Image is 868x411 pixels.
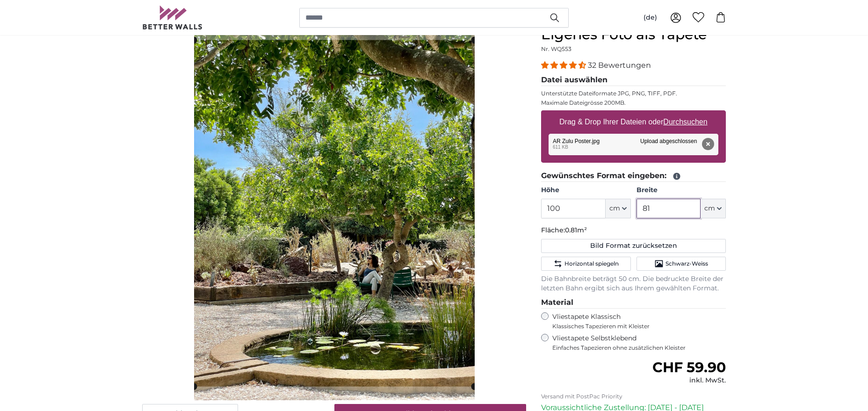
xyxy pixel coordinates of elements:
[637,186,726,195] label: Breite
[541,90,726,97] p: Unterstützte Dateiformate JPG, PNG, TIFF, PDF.
[552,344,726,352] span: Einfaches Tapezieren ohne zusätzlichen Kleister
[552,334,726,352] label: Vliestapete Selbstklebend
[701,199,726,218] button: cm
[588,61,651,70] span: 32 Bewertungen
[637,257,726,271] button: Schwarz-Weiss
[556,113,711,131] label: Drag & Drop Ihrer Dateien oder
[541,274,726,293] p: Die Bahnbreite beträgt 50 cm. Die bedruckte Breite der letzten Bahn ergibt sich aus Ihrem gewählt...
[552,312,718,330] label: Vliestapete Klassisch
[541,99,726,107] p: Maximale Dateigrösse 200MB.
[565,226,587,234] span: 0.81m²
[652,359,726,376] span: CHF 59.90
[652,376,726,385] div: inkl. MwSt.
[541,257,630,271] button: Horizontal spiegeln
[541,170,726,182] legend: Gewünschtes Format eingeben:
[541,393,726,400] p: Versand mit PostPac Priority
[541,186,630,195] label: Höhe
[541,239,726,253] button: Bild Format zurücksetzen
[541,297,726,309] legend: Material
[541,226,726,235] p: Fläche:
[541,74,726,86] legend: Datei auswählen
[664,118,708,126] u: Durchsuchen
[704,204,715,213] span: cm
[541,45,571,52] span: Nr. WQ553
[552,323,718,330] span: Klassisches Tapezieren mit Kleister
[636,9,665,26] button: (de)
[142,6,203,29] img: Betterwalls
[609,204,620,213] span: cm
[541,61,588,70] span: 4.31 stars
[665,260,708,267] span: Schwarz-Weiss
[564,260,619,267] span: Horizontal spiegeln
[606,199,631,218] button: cm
